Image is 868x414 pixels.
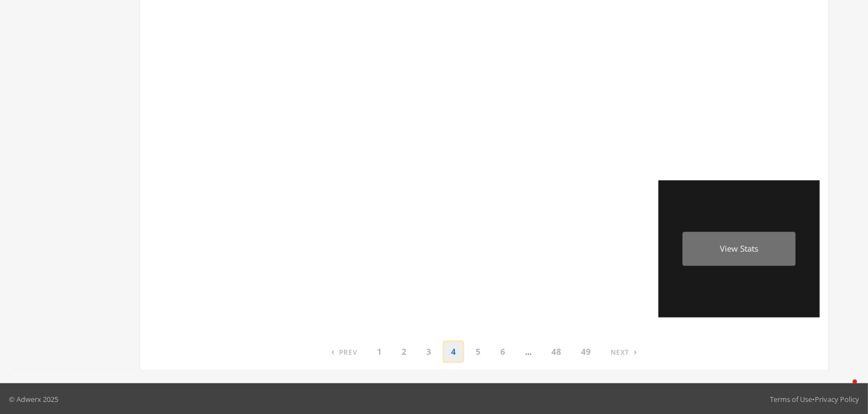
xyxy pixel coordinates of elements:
[831,377,857,403] iframe: Intercom live chat
[574,342,598,361] a: 49
[658,180,820,317] button: View Stats
[683,232,796,266] div: View Stats
[370,342,388,361] a: 1
[325,342,644,361] nav: pagination
[325,342,364,361] a: Previous
[770,394,812,404] a: Terms of Use
[815,394,859,404] a: Privacy Policy
[770,394,859,405] div: •
[545,342,568,361] a: 48
[494,342,512,361] a: 6
[604,342,644,361] a: Next
[395,342,413,361] a: 2
[420,342,438,361] a: 3
[331,346,335,357] span: ‹
[469,342,487,361] a: 5
[634,346,637,357] span: ›
[444,342,463,361] a: 4
[9,394,58,405] p: © Adwerx 2025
